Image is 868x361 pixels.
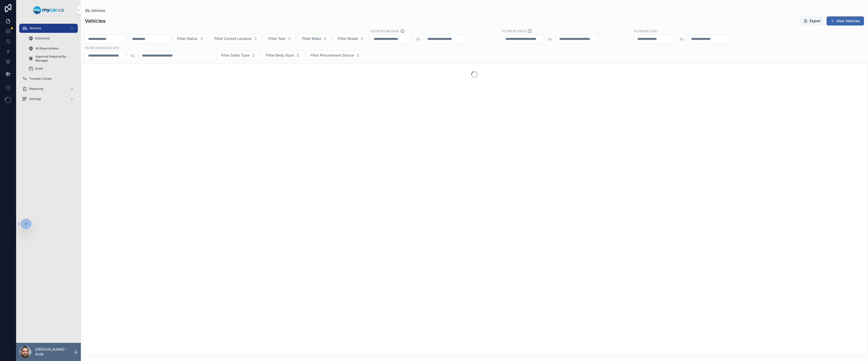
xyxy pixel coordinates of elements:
label: FILTER BY PRICE [502,29,526,33]
button: Select Button [333,34,368,43]
button: Select Button [298,34,331,43]
a: Vehicles [85,8,105,13]
a: Draft [25,64,78,73]
a: Transfer Center [19,74,78,83]
a: Reporting [19,84,78,93]
label: Filter By Mileage [370,29,399,33]
a: Settings [19,94,78,104]
span: Filter Current Location [214,36,252,41]
p: to [548,36,552,42]
p: to [680,36,684,42]
p: [PERSON_NAME] - RVM [35,347,74,357]
label: Filter Days In Stock [85,45,119,50]
span: Filter Procurement Source [310,53,354,58]
h1: Vehicles [85,17,106,24]
a: Vehicles [19,24,78,33]
a: Approval Required by Manager [25,54,78,63]
button: New Vehicles [827,16,864,25]
span: Approval Required by Manager [35,55,73,63]
button: Select Button [264,34,296,43]
span: Vehicles [29,26,41,30]
button: Select Button [217,50,260,60]
a: Delivered [25,34,78,43]
span: All Reservations [35,46,58,50]
span: Vehicles [91,8,105,13]
span: Delivered [35,36,49,40]
span: Filter Make [302,36,321,41]
button: Select Button [306,50,364,60]
button: Select Button [173,34,208,43]
a: All Reservations [25,44,78,53]
button: Export [800,16,825,25]
span: Filter Model [338,36,358,41]
span: Reporting [29,87,43,91]
span: Draft [35,67,43,71]
span: Filter Sales Type [221,53,249,58]
p: to [131,53,135,59]
span: Filter Year [268,36,285,41]
span: Filter Body Style [266,53,294,58]
img: App logo [33,6,64,14]
button: Select Button [210,34,262,43]
div: scrollable content [16,20,81,110]
span: Filter Status [177,36,198,41]
button: Select Button [262,50,304,60]
span: Settings [29,97,41,101]
label: FILTER BY COST [634,29,658,33]
span: Transfer Center [29,77,52,81]
p: to [416,36,420,42]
